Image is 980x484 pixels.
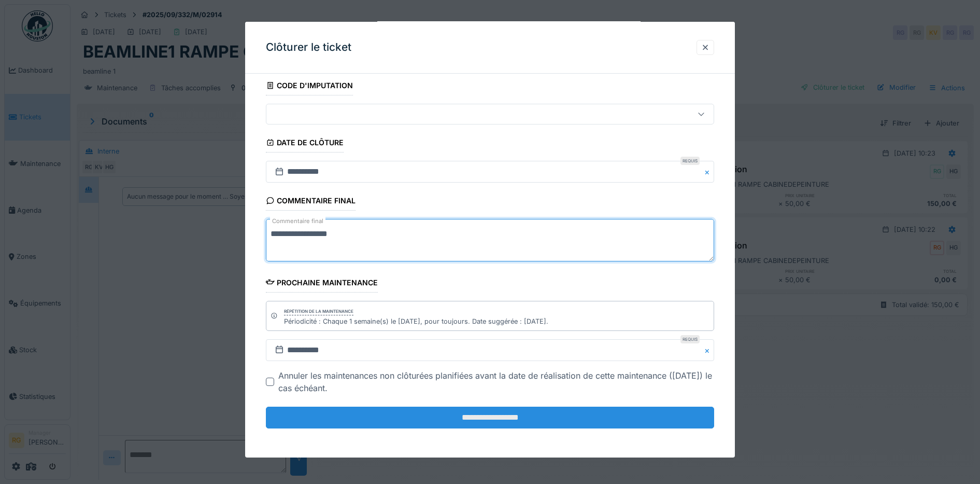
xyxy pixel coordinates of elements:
div: Requis [680,335,700,343]
div: Requis [680,157,700,165]
div: Code d'imputation [266,78,353,95]
div: Répétition de la maintenance [284,308,353,315]
button: Close [703,339,714,361]
div: Périodicité : Chaque 1 semaine(s) le [DATE], pour toujours. Date suggérée : [DATE]. [284,316,548,326]
div: Annuler les maintenances non clôturées planifiées avant la date de réalisation de cette maintenan... [278,369,715,394]
label: Commentaire final [270,215,325,228]
button: Close [703,161,714,183]
div: Prochaine maintenance [266,275,378,293]
h3: Clôturer le ticket [266,41,351,54]
div: Date de clôture [266,135,344,153]
div: Commentaire final [266,193,356,211]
